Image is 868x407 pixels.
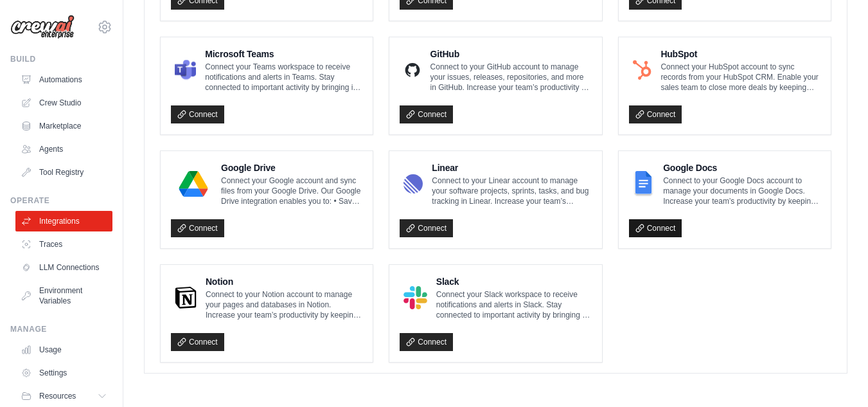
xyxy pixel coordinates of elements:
[15,257,112,278] a: LLM Connections
[10,54,112,64] div: Build
[15,69,112,90] a: Automations
[663,176,820,206] p: Connect to your Google Docs account to manage your documents in Google Docs. Increase your team’s...
[39,391,76,401] span: Resources
[171,105,224,123] a: Connect
[400,105,453,123] a: Connect
[10,15,75,39] img: Logo
[175,171,212,197] img: Google Drive Logo
[15,162,112,183] a: Tool Registry
[633,57,652,83] img: HubSpot Logo
[205,62,362,93] p: Connect your Teams workspace to receive notifications and alerts in Teams. Stay connected to impo...
[430,48,592,60] h4: GitHub
[15,234,112,255] a: Traces
[660,62,820,93] p: Connect your HubSpot account to sync records from your HubSpot CRM. Enable your sales team to clo...
[10,195,112,206] div: Operate
[15,363,112,383] a: Settings
[15,339,112,360] a: Usage
[400,333,453,351] a: Connect
[175,57,196,83] img: Microsoft Teams Logo
[15,280,112,311] a: Environment Variables
[403,285,427,311] img: Slack Logo
[660,48,820,60] h4: HubSpot
[403,171,423,197] img: Linear Logo
[221,161,362,174] h4: Google Drive
[432,161,591,174] h4: Linear
[171,333,224,351] a: Connect
[629,219,682,237] a: Connect
[171,219,224,237] a: Connect
[206,275,362,288] h4: Notion
[432,176,591,206] p: Connect to your Linear account to manage your software projects, sprints, tasks, and bug tracking...
[15,116,112,136] a: Marketplace
[633,171,655,197] img: Google Docs Logo
[175,285,197,311] img: Notion Logo
[629,105,682,123] a: Connect
[436,275,592,288] h4: Slack
[400,219,453,237] a: Connect
[205,48,362,60] h4: Microsoft Teams
[430,62,592,93] p: Connect to your GitHub account to manage your issues, releases, repositories, and more in GitHub....
[15,93,112,113] a: Crew Studio
[436,289,592,320] p: Connect your Slack workspace to receive notifications and alerts in Slack. Stay connected to impo...
[403,57,421,83] img: GitHub Logo
[15,386,112,406] button: Resources
[206,289,362,320] p: Connect to your Notion account to manage your pages and databases in Notion. Increase your team’s...
[663,161,820,174] h4: Google Docs
[15,139,112,159] a: Agents
[15,211,112,231] a: Integrations
[221,176,362,206] p: Connect your Google account and sync files from your Google Drive. Our Google Drive integration e...
[10,324,112,334] div: Manage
